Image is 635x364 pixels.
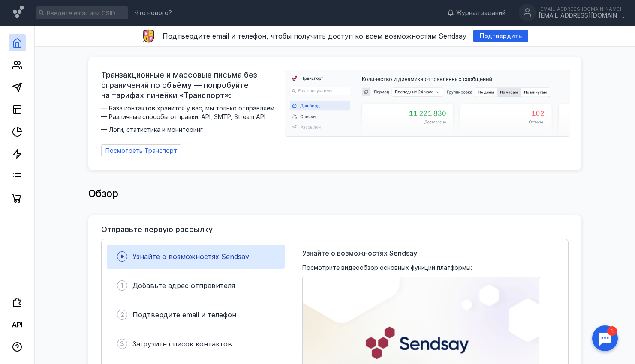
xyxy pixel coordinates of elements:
button: Подтвердить [473,30,528,42]
span: Журнал заданий [456,9,506,17]
span: Добавьте адрес отправителя [132,281,235,290]
h3: Отправьте первую рассылку [101,225,213,234]
span: Транзакционные и массовые письма без ограничений по объёму — попробуйте на тарифах линейки «Транс... [101,70,280,101]
span: Подтвердите email и телефон, чтобы получить доступ ко всем возможностям Sendsay [163,32,466,40]
span: Обзор [88,187,118,200]
span: Узнайте о возможностях Sendsay [132,252,249,261]
span: Подтвердите email и телефон [132,310,236,319]
span: Посмотреть Транспорт [105,147,177,155]
div: [EMAIL_ADDRESS][DOMAIN_NAME] [539,12,624,19]
span: Загрузите список контактов [132,340,232,348]
div: 1 [19,5,29,15]
span: 2 [120,310,124,319]
input: Введите email или CSID [36,6,128,19]
span: — База контактов хранится у вас, мы только отправляем — Различные способы отправки: API, SMTP, St... [101,104,280,134]
img: dashboard-transport-banner [285,70,570,136]
a: Посмотреть Транспорт [101,144,181,157]
a: Журнал заданий [443,9,510,17]
span: 3 [120,340,124,348]
div: [EMAIL_ADDRESS][DOMAIN_NAME] [539,6,624,12]
span: Подтвердить [480,33,522,40]
span: Что нового? [135,10,172,16]
span: Узнайте о возможностях Sendsay [302,248,417,258]
span: Посмотрите видеообзор основных функций платформы: [302,263,472,272]
span: 1 [121,281,123,290]
a: Что нового? [130,10,176,16]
